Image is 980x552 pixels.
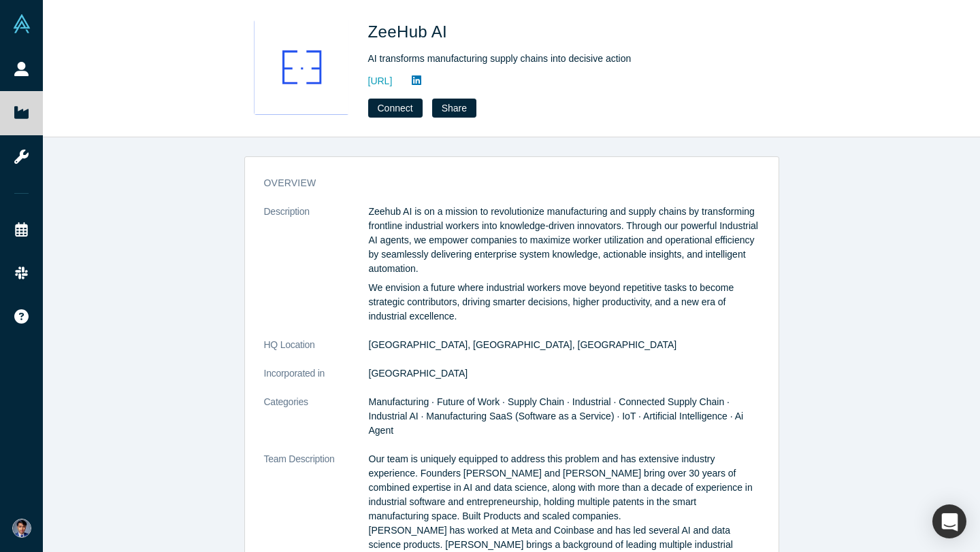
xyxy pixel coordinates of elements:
dt: HQ Location [264,338,369,366]
button: Connect [368,99,423,118]
span: ZeeHub AI [368,22,453,41]
button: Share [432,99,476,118]
dt: Incorporated in [264,366,369,395]
p: We envision a future where industrial workers move beyond repetitive tasks to become strategic co... [369,281,759,324]
dd: [GEOGRAPHIC_DATA] [369,366,759,381]
span: Manufacturing · Future of Work · Supply Chain · Industrial · Connected Supply Chain · Industrial ... [369,396,744,436]
img: Daanish Ahmed's Account [12,519,31,538]
p: Zeehub AI is on a mission to revolutionize manufacturing and supply chains by transforming frontl... [369,205,759,276]
a: [URL] [368,74,393,88]
h3: overview [264,176,740,190]
dd: [GEOGRAPHIC_DATA], [GEOGRAPHIC_DATA], [GEOGRAPHIC_DATA] [369,338,759,352]
img: ZeeHub AI's Logo [254,20,349,115]
div: AI transforms manufacturing supply chains into decisive action [368,52,749,66]
dt: Description [264,205,369,338]
dt: Categories [264,395,369,452]
img: Alchemist Vault Logo [12,14,31,33]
